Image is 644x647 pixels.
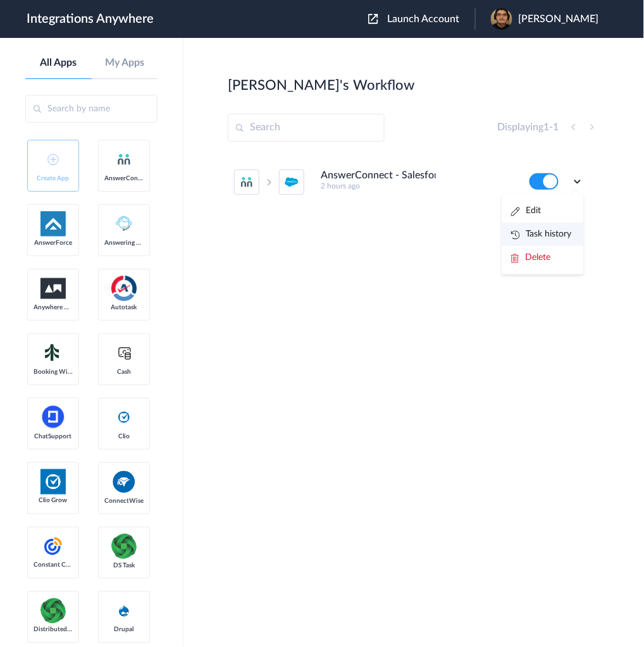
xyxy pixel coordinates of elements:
span: Delete [526,253,551,262]
img: drupal-logo.svg [116,603,132,619]
img: constant-contact.svg [40,534,66,559]
h5: 2 hours ago [321,182,512,190]
a: My Apps [92,57,158,69]
span: ChatSupport [34,433,73,440]
span: Cash [104,368,144,376]
img: connectwise.png [111,469,137,494]
img: autotask.png [111,276,137,301]
img: Clio.jpg [40,469,66,495]
img: af-app-logo.svg [40,211,66,237]
span: DS Task [104,562,144,569]
img: aww.png [40,278,66,299]
span: Autotask [104,304,144,311]
img: answerconnect-logo.svg [116,152,132,167]
h2: [PERSON_NAME]'s Workflow [228,77,414,94]
img: clio-logo.svg [116,410,132,425]
span: Constant Contact [34,562,73,569]
input: Search by name [25,95,158,123]
span: Launch Account [387,14,459,24]
img: Answering_service.png [111,211,137,237]
h1: Integrations Anywhere [27,11,154,27]
span: Drupal [104,626,144,634]
img: cash-logo.svg [116,345,132,360]
h4: AnswerConnect - Salesforce [321,169,436,182]
img: launch-acct-icon.svg [368,14,378,24]
span: Clio Grow [34,497,73,505]
span: Distributed Source [34,626,73,634]
span: [PERSON_NAME] [519,13,599,25]
img: chatsupport-icon.svg [40,405,66,430]
span: AnswerConnect [104,175,144,182]
span: AnswerForce [34,239,73,247]
img: distributedSource.png [40,598,66,624]
a: Task history [511,230,572,238]
span: Anywhere Works [34,304,73,311]
input: Search [228,114,385,142]
span: Booking Widget [34,368,73,376]
img: zack.jpg [491,8,512,30]
span: Clio [104,433,144,440]
span: Create App [34,175,73,182]
a: Edit [511,206,542,215]
button: Launch Account [368,13,475,25]
span: 1 [544,122,550,132]
img: Setmore_Logo.svg [40,342,66,364]
img: distributedSource.png [111,534,137,559]
span: 1 [554,122,559,132]
a: All Apps [25,57,92,69]
span: Answering Service [104,239,144,247]
span: ConnectWise [104,497,144,505]
img: add-icon.svg [47,154,59,165]
h4: Displaying - [498,121,559,133]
